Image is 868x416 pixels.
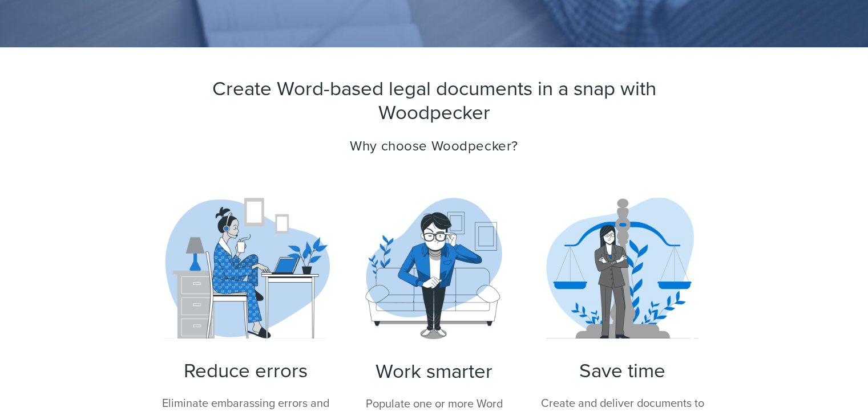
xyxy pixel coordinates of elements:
h2: Why choose Woodpecker? [162,137,707,154]
img: cartoon+of+female+lawyer+in+front+of+scales+of+justice.png [538,198,706,338]
h1: Reduce errors [162,358,330,382]
h1: Save time [538,358,706,382]
h1: Create Word-based legal documents in a snap with Woodpecker [162,76,707,124]
img: Telecommuting-bro-2.png [162,198,330,338]
h1: Work smarter [349,358,518,382]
